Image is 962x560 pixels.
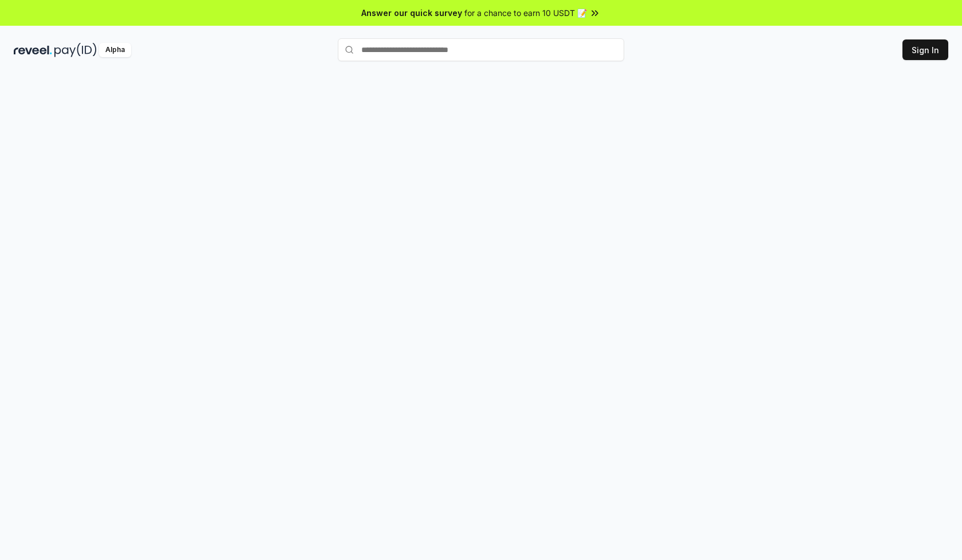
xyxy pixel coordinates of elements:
[99,43,131,57] div: Alpha
[902,39,948,60] button: Sign In
[361,7,462,19] span: Answer our quick survey
[14,43,52,57] img: reveel_dark
[54,43,97,57] img: pay_id
[464,7,587,19] span: for a chance to earn 10 USDT 📝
